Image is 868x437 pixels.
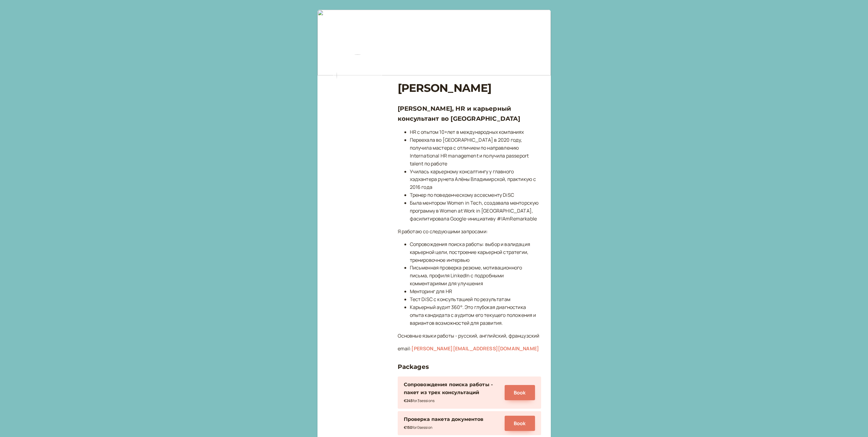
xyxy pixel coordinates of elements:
[404,398,435,403] small: for 3 session s
[410,199,541,223] li: Была ментором Women in Tech, создавала менторскую программу в Women at Work in [GEOGRAPHIC_DATA],...
[410,191,541,199] li: Тренер по поведенческому ассесменту DiSС
[398,362,541,372] h3: Packages
[398,82,541,95] h1: [PERSON_NAME]
[404,425,432,430] small: for 0 session
[410,303,541,327] li: Карьерный аудит 360°. Это глубокая диагностика опыта кандидата с аудитом его текущего положения и...
[505,385,535,400] button: Book
[404,398,413,403] b: €245
[398,104,541,123] h3: [PERSON_NAME], HR и карьерный консультант во [GEOGRAPHIC_DATA]
[404,425,413,430] b: €150
[404,415,484,423] div: Проверка пакета документов
[404,415,499,431] div: Проверка пакета документов€150for0session
[404,381,499,404] div: Сопровождения поиска работы - пакет из трех консультаций€245for3sessions
[411,345,539,352] a: [PERSON_NAME][EMAIL_ADDRESS][DOMAIN_NAME]
[410,168,541,192] li: Училась карьерному консалтингу у главного хэдхантера рунета Алёны Владимирской, практикую с 2016 ...
[410,128,541,136] li: HR с опытом 10+лет в международных компаниях
[398,345,541,353] p: email:
[404,381,499,397] div: Сопровождения поиска работы - пакет из трех консультаций
[410,241,541,264] li: Сопровождения поиска работы: выбор и валидация карьерной цели, построение карьерной стратегии, тр...
[410,296,541,303] li: Тест DiSC c консультацией по результатам
[398,332,541,340] p: Основные языки работы - русский, английский, французский
[398,228,541,236] p: Я работаю со следующими запросами:
[410,136,541,168] li: Переехала во [GEOGRAPHIC_DATA] в 2020 году, получила мастера с отличием по направлению Internatio...
[410,264,541,288] li: Письменная проверка резюме, мотивационного письма, профиля LinkedIn с подробными комментариями дл...
[410,288,541,296] li: Менторинг для HR
[505,416,535,431] button: Book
